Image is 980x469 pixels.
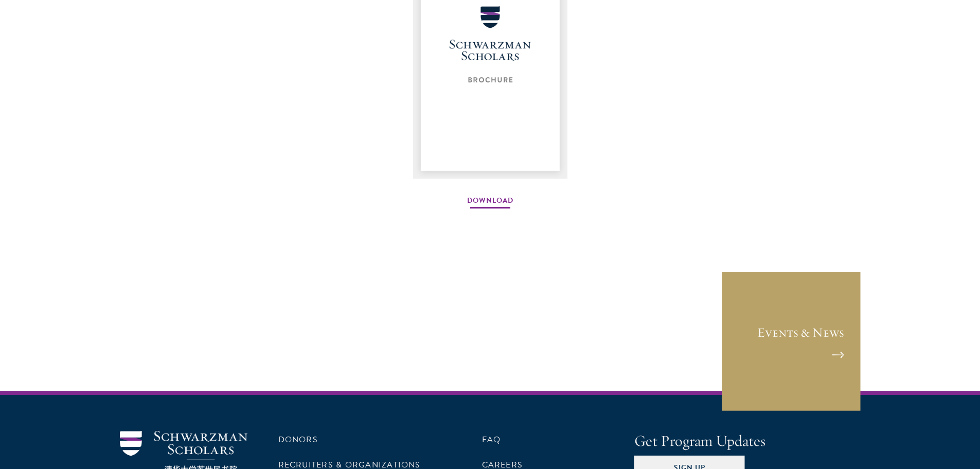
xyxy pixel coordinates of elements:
a: FAQ [482,433,501,446]
a: Download [467,194,513,210]
a: Donors [278,433,318,446]
a: Events & News [722,272,861,411]
h4: Get Program Updates [634,431,861,451]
